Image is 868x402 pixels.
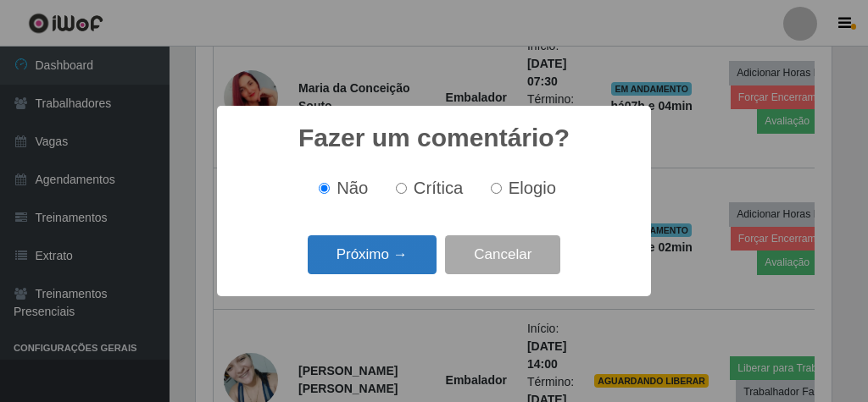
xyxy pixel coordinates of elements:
span: Elogio [509,179,556,197]
h2: Fazer um comentário? [298,123,570,153]
button: Cancelar [445,235,560,275]
button: Próximo → [308,235,437,275]
input: Elogio [491,183,502,194]
span: Não [337,179,368,197]
span: Crítica [414,179,464,197]
input: Não [319,183,330,194]
input: Crítica [396,183,407,194]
